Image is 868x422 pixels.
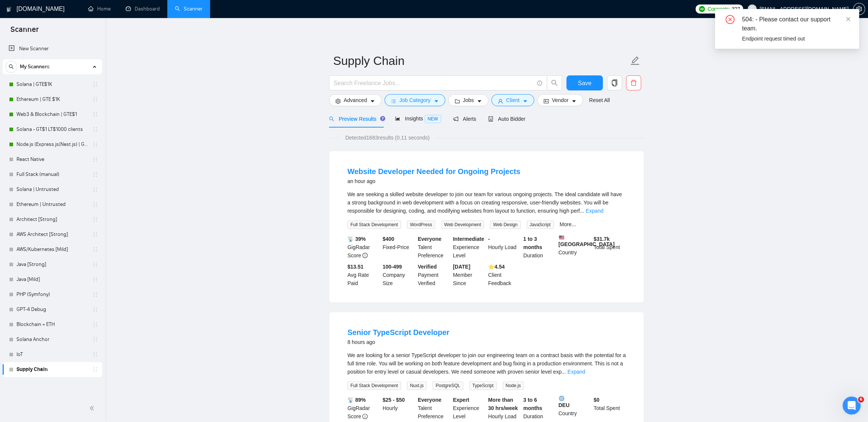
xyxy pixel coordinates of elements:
div: Country [557,396,592,420]
div: Talent Preference [416,235,452,260]
span: holder [92,141,98,147]
span: holder [92,186,98,192]
b: $25 - $50 [383,397,405,403]
a: New Scanner [9,41,96,56]
span: Preview Results [329,116,383,122]
button: Save [566,75,603,90]
span: caret-down [434,98,439,104]
a: Solana | GTE$1K [17,77,88,92]
a: Architect [Strong] [17,212,88,227]
span: We are seeking a skilled website developer to join our team for various ongoing projects. The ide... [347,191,622,214]
span: bars [391,98,396,104]
b: 📡 39% [347,236,366,242]
span: holder [92,96,98,102]
img: 🌐 [559,396,564,401]
b: 100-499 [383,264,402,270]
a: setting [853,6,865,12]
button: search [5,61,17,73]
b: $ 400 [383,236,394,242]
a: searchScanner [175,6,203,12]
span: Auto Bidder [488,116,525,122]
span: ... [562,369,566,375]
span: JavaScript [527,221,554,229]
span: Connects: [707,5,730,13]
div: 504: - Please contact our support team. [742,15,850,33]
span: caret-down [523,98,528,104]
div: Talent Preference [416,396,452,420]
button: copy [607,75,622,90]
a: Ethereum | Untrusted [17,197,88,212]
button: delete [626,75,641,90]
div: We are looking for a senior TypeScript developer to join our engineering team on a contract basis... [347,351,626,376]
span: Jobs [463,96,474,104]
a: Expand [568,369,585,375]
span: holder [92,336,98,342]
input: Scanner name... [333,51,629,70]
li: New Scanner [3,41,102,56]
button: setting [853,3,865,15]
span: Insights [395,116,441,122]
div: Hourly [381,396,416,420]
a: AWS Architect [Strong] [17,227,88,242]
span: My Scanners [20,59,50,74]
div: Tooltip anchor [379,115,386,122]
b: 📡 89% [347,397,366,403]
div: Experience Level [451,396,487,420]
img: upwork-logo.png [699,6,705,12]
div: Experience Level [451,235,487,260]
b: $ 0 [593,397,599,403]
span: Web Development [441,221,484,229]
div: GigRadar Score [346,396,381,420]
span: holder [92,111,98,117]
span: holder [92,261,98,267]
span: Save [578,78,591,88]
b: DEU [559,396,591,408]
span: area-chart [395,116,400,121]
button: settingAdvancedcaret-down [329,94,381,106]
a: dashboardDashboard [126,6,160,12]
span: search [329,116,334,122]
span: Client [506,96,520,104]
a: Ethereum | GTE $1K [17,92,88,107]
a: Node.js (Express.js|Nest.js) | GTE$1K [17,137,88,152]
span: holder [92,231,98,237]
div: Client Feedback [487,263,522,287]
button: idcardVendorcaret-down [537,94,583,106]
a: homeHome [88,6,111,12]
a: Blockchain + ETH [17,317,88,332]
b: Everyone [418,397,442,403]
a: Solana | Untrusted [17,182,88,197]
a: Website Developer Needed for Ongoing Projects [347,167,520,176]
div: Member Since [451,263,487,287]
span: holder [92,201,98,207]
span: holder [92,351,98,357]
div: Country [557,235,592,260]
span: caret-down [370,98,375,104]
span: Full Stack Development [347,381,401,390]
span: user [498,98,503,104]
span: Detected 1683 results (0.11 seconds) [340,134,435,142]
div: Duration [522,396,557,420]
span: Full Stack Development [347,221,401,229]
div: Avg Rate Paid [346,263,381,287]
div: Duration [522,235,557,260]
div: Company Size [381,263,416,287]
span: Web Design [490,221,520,229]
div: Hourly Load [487,396,522,420]
a: React Native [17,152,88,167]
span: search [6,64,17,69]
span: user [749,6,755,12]
span: holder [92,216,98,222]
span: WordPress [407,221,435,229]
span: setting [335,98,341,104]
b: Verified [418,264,437,270]
span: copy [607,80,622,86]
span: holder [92,126,98,132]
span: idcard [544,98,549,104]
a: Supply Chain [17,362,88,377]
li: My Scanners [3,59,102,377]
button: folderJobscaret-down [448,94,489,106]
span: We are looking for a senior TypeScript developer to join our engineering team on a contract basis... [347,352,626,375]
span: info-circle [362,253,368,258]
span: TypeScript [469,381,497,390]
